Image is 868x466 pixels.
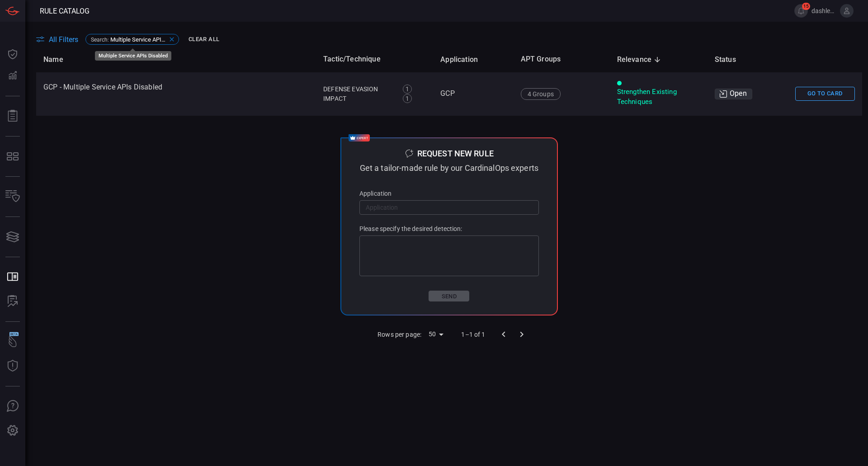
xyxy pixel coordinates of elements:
[521,88,561,100] div: 4 Groups
[2,226,24,248] button: Cards
[2,105,24,127] button: Reports
[2,420,24,442] button: Preferences
[36,72,316,116] td: GCP - Multiple Service APIs Disabled
[2,266,24,288] button: Rule Catalog
[461,330,485,339] p: 1–1 of 1
[110,36,167,43] span: Multiple Service APIs Disabled
[186,33,222,47] button: Clear All
[617,54,664,65] span: Relevance
[715,89,752,99] div: Open
[2,395,24,417] button: Ask Us A Question
[514,47,610,72] th: APT Groups
[323,85,393,94] div: Defense Evasion
[2,331,24,353] button: Wingman
[2,43,24,65] button: Dashboard
[794,4,808,18] button: 15
[323,94,393,104] div: Impact
[91,37,109,43] span: Search :
[2,186,24,207] button: Inventory
[433,72,513,116] td: GCP
[99,53,168,59] div: Multiple Service APIs Disabled
[617,87,700,107] div: Strengthen Existing Techniques
[357,133,368,142] span: expert
[440,54,490,65] span: Application
[316,47,433,72] th: Tactic/Technique
[417,150,494,158] div: Request new rule
[85,34,179,45] div: Search:Multiple Service APIs Disabled
[2,146,24,167] button: MITRE - Detection Posture
[359,164,539,172] div: Get a tailor-made rule by our CardinalOps experts
[403,85,412,94] div: 1
[811,7,836,14] span: dashley.[PERSON_NAME]
[359,199,539,216] input: Application
[49,35,78,44] span: All Filters
[377,330,421,339] p: Rows per page:
[43,54,75,65] span: Name
[425,328,447,341] div: 50
[40,7,90,15] span: Rule Catalog
[2,65,24,87] button: Detections
[2,355,24,377] button: Threat Intelligence
[795,87,855,101] button: Go To Card
[359,190,539,197] p: Application
[2,291,24,312] button: ALERT ANALYSIS
[403,94,412,103] div: 1
[36,35,78,44] button: All Filters
[715,54,748,65] span: Status
[359,226,539,232] p: Please specify the desired detection:
[802,3,810,10] span: 15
